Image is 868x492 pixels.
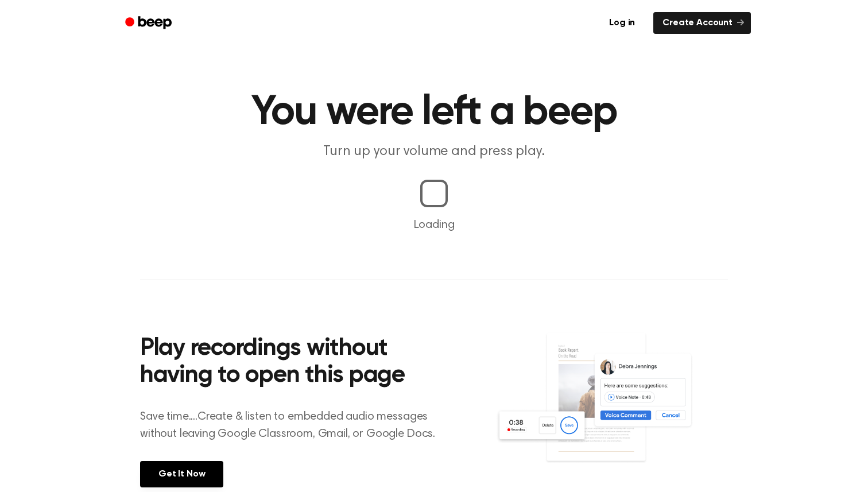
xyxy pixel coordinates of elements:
a: Create Account [653,12,751,34]
p: Loading [14,216,854,234]
a: Log in [598,10,646,36]
p: Turn up your volume and press play. [214,142,654,161]
a: Get It Now [140,461,223,487]
img: Voice Comments on Docs and Recording Widget [495,332,728,486]
h2: Play recordings without having to open this page [140,335,449,390]
a: Beep [117,12,182,34]
p: Save time....Create & listen to embedded audio messages without leaving Google Classroom, Gmail, ... [140,408,449,443]
h1: You were left a beep [140,92,728,133]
